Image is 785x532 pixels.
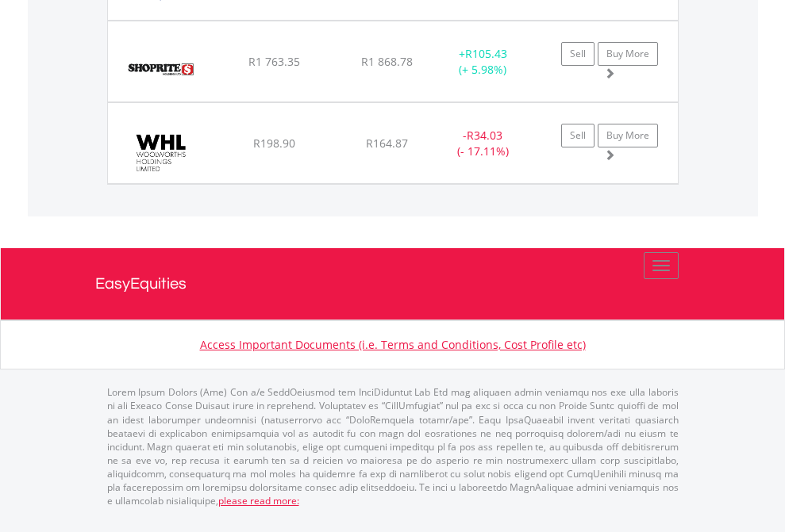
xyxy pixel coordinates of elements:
span: R1 763.35 [248,54,300,69]
span: R105.43 [465,46,507,61]
span: R1 868.78 [361,54,413,69]
a: EasyEquities [95,248,691,320]
span: R198.90 [253,136,295,151]
span: R164.87 [366,136,408,151]
div: + (+ 5.98%) [433,46,533,78]
a: Buy More [598,42,658,66]
span: R34.03 [467,128,502,143]
a: Access Important Documents (i.e. Terms and Conditions, Cost Profile etc) [200,337,586,352]
a: Sell [561,124,595,147]
a: please read more: [218,494,299,507]
a: Sell [561,42,595,66]
img: EQU.ZA.SHP.png [116,41,206,98]
div: - (- 17.11%) [433,128,533,159]
img: EQU.ZA.WHL.png [116,123,206,179]
a: Buy More [598,124,658,147]
p: Lorem Ipsum Dolors (Ame) Con a/e SeddOeiusmod tem InciDiduntut Lab Etd mag aliquaen admin veniamq... [107,385,679,507]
